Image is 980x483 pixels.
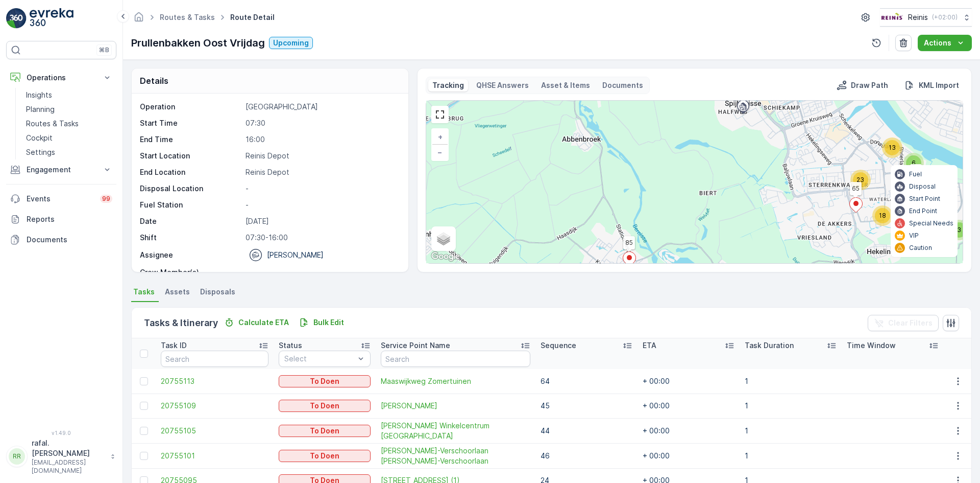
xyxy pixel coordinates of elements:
[140,250,173,260] p: Assignee
[27,214,112,224] p: Reports
[140,102,241,112] p: Operation
[880,8,972,27] button: Reinis(+02:00)
[279,400,371,412] button: To Doen
[740,418,842,443] td: 1
[140,118,241,128] p: Start Time
[267,250,324,260] p: [PERSON_NAME]
[476,80,529,90] p: QHSE Answers
[638,369,740,394] td: + 00:00
[918,35,972,51] button: Actions
[381,446,530,466] a: Annie Romein-Verschoorlaan A. Romein-Verschoorlaan
[279,425,371,437] button: To Doen
[140,75,168,87] p: Details
[246,233,398,243] p: 07:30-16:00
[165,287,190,297] span: Assets
[535,394,638,418] td: 45
[535,443,638,468] td: 46
[9,448,25,465] div: RR
[140,233,241,243] p: Shift
[949,220,969,240] div: 3
[909,195,940,203] p: Start Point
[22,131,116,145] a: Cockpit
[102,195,110,203] p: 99
[6,159,116,180] button: Engagement
[161,376,268,386] a: 20755113
[882,137,902,158] div: 13
[220,316,293,329] button: Calculate ETA
[161,351,268,367] input: Search
[6,8,27,29] img: logo
[284,354,355,364] p: Select
[638,443,740,468] td: + 00:00
[144,316,218,330] p: Tasks & Itinerary
[26,147,55,157] p: Settings
[228,12,277,22] span: Route Detail
[200,287,235,297] span: Disposals
[32,458,105,475] p: [EMAIL_ADDRESS][DOMAIN_NAME]
[847,340,896,351] p: Time Window
[26,90,52,100] p: Insights
[909,232,919,240] p: VIP
[900,79,963,91] button: KML Import
[909,207,937,215] p: End Point
[535,369,638,394] td: 64
[161,426,268,436] span: 20755105
[246,134,398,145] p: 16:00
[161,401,268,411] span: 20755109
[432,80,464,90] p: Tracking
[140,200,241,210] p: Fuel Station
[140,427,148,435] div: Toggle Row Selected
[832,79,892,91] button: Draw Path
[310,376,339,386] p: To Doen
[140,216,241,226] p: Date
[908,12,928,22] p: Reinis
[909,219,953,227] p: Special Needs
[381,421,530,441] a: Joke Smitlaan Winkelcentrum Maaswijk
[740,369,842,394] td: 1
[856,176,864,183] span: 23
[295,316,348,329] button: Bulk Edit
[924,38,951,48] p: Actions
[432,145,448,160] a: Zoom Out
[22,145,116,159] a: Settings
[6,189,116,209] a: Events99
[22,102,116,117] a: Planning
[912,159,916,167] span: 6
[131,35,265,51] p: Prullenbakken Oost Vrijdag
[381,421,530,441] span: [PERSON_NAME] Winkelcentrum [GEOGRAPHIC_DATA]
[957,226,961,234] span: 3
[909,182,936,191] p: Disposal
[381,401,530,411] span: [PERSON_NAME]
[429,250,462,263] img: Google
[932,13,958,21] p: ( +02:00 )
[429,250,462,263] a: Open this area in Google Maps (opens a new window)
[903,153,924,173] div: 6
[437,148,443,156] span: −
[279,340,302,351] p: Status
[879,212,886,219] span: 18
[6,430,116,436] span: v 1.49.0
[22,88,116,102] a: Insights
[889,144,896,151] span: 13
[6,209,116,229] a: Reports
[432,227,455,250] a: Layers
[246,151,398,161] p: Reinis Depot
[643,340,656,351] p: ETA
[638,394,740,418] td: + 00:00
[313,317,344,328] p: Bulk Edit
[27,73,96,83] p: Operations
[246,183,398,194] p: -
[246,102,398,112] p: [GEOGRAPHIC_DATA]
[381,401,530,411] a: Joke Smitlaan
[279,375,371,387] button: To Doen
[850,170,871,190] div: 23
[140,183,241,194] p: Disposal Location
[269,37,313,49] button: Upcoming
[140,134,241,145] p: End Time
[246,216,398,226] p: [DATE]
[851,80,888,90] p: Draw Path
[279,450,371,462] button: To Doen
[535,418,638,443] td: 44
[26,104,55,114] p: Planning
